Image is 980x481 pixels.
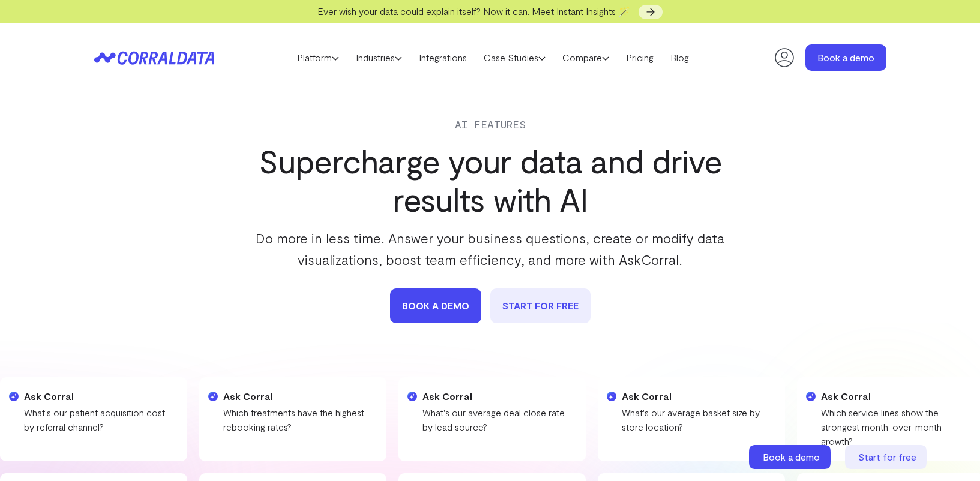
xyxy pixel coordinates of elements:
[245,227,735,270] p: Do more in less time. Answer your business questions, create or modify data visualizations, boost...
[554,49,618,67] a: Compare
[245,142,735,218] h1: Supercharge your data and drive results with AI
[289,49,347,67] a: Platform
[221,405,373,434] p: Which treatments have the highest rebooking rates?
[845,445,929,469] a: Start for free
[858,451,916,462] span: Start for free
[421,405,572,434] p: What's our average deal close rate by lead source?
[317,5,630,17] span: Ever wish your data could explain itself? Now it can. Meet Instant Insights 🪄
[475,49,554,67] a: Case Studies
[490,288,591,323] a: START FOR FREE
[390,288,481,323] a: book a demo
[245,116,735,133] div: AI Features
[749,445,833,469] a: Book a demo
[618,49,662,67] a: Pricing
[410,49,475,67] a: Integrations
[662,49,697,67] a: Blog
[421,389,572,404] h4: Ask Corral
[620,389,771,404] h4: Ask Corral
[763,451,820,462] span: Book a demo
[819,405,970,449] p: Which service lines show the strongest month-over-month growth?
[22,405,173,434] p: What's our patient acquisition cost by referral channel?
[805,44,886,71] a: Book a demo
[221,389,373,404] h4: Ask Corral
[22,389,173,404] h4: Ask Corral
[347,49,410,67] a: Industries
[819,389,970,404] h4: Ask Corral
[620,405,771,434] p: What's our average basket size by store location?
